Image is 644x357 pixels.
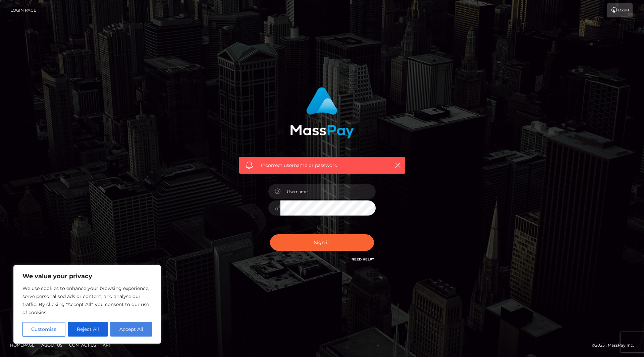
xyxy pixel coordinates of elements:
[10,3,36,17] a: Login Page
[607,3,633,17] a: Login
[270,234,374,251] button: Sign in
[66,340,99,350] a: Contact Us
[290,87,354,138] img: MassPay Login
[13,265,161,344] div: We value your privacy
[100,340,113,350] a: API
[22,322,65,337] button: Customise
[261,162,383,169] span: Incorrect username or password.
[352,257,374,261] a: Need Help?
[110,322,152,337] button: Accept All
[592,342,639,349] div: © 2025 , MassPay Inc.
[39,340,65,350] a: About Us
[7,340,37,350] a: Homepage
[68,322,108,337] button: Reject All
[22,284,152,316] p: We use cookies to enhance your browsing experience, serve personalised ads or content, and analys...
[22,272,152,280] p: We value your privacy
[280,184,376,199] input: Username...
